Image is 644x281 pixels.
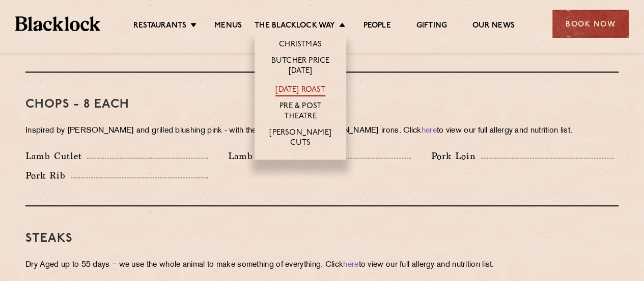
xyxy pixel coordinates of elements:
[25,232,619,245] h3: Steaks
[133,21,186,32] a: Restaurants
[25,168,71,182] p: Pork Rib
[265,56,336,78] a: Butcher Price [DATE]
[472,21,515,32] a: Our News
[363,21,390,32] a: People
[15,16,100,31] img: BL_Textured_Logo-footer-cropped.svg
[25,98,619,111] h3: Chops - 8 each
[279,40,322,51] a: Christmas
[552,10,629,38] div: Book Now
[275,85,325,96] a: [DATE] Roast
[265,128,336,149] a: [PERSON_NAME] Cuts
[228,148,294,163] p: Lamb T-Bone
[25,258,619,272] p: Dry Aged up to 55 days − we use the whole animal to make something of everything. Click to view o...
[343,261,358,268] a: here
[416,21,447,32] a: Gifting
[25,124,619,138] p: Inspired by [PERSON_NAME] and grilled blushing pink - with the help of vintage [PERSON_NAME] iron...
[431,148,481,163] p: Pork Loin
[255,21,335,32] a: The Blacklock Way
[25,148,87,163] p: Lamb Cutlet
[214,21,242,32] a: Menus
[265,101,336,123] a: Pre & Post Theatre
[422,127,437,135] a: here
